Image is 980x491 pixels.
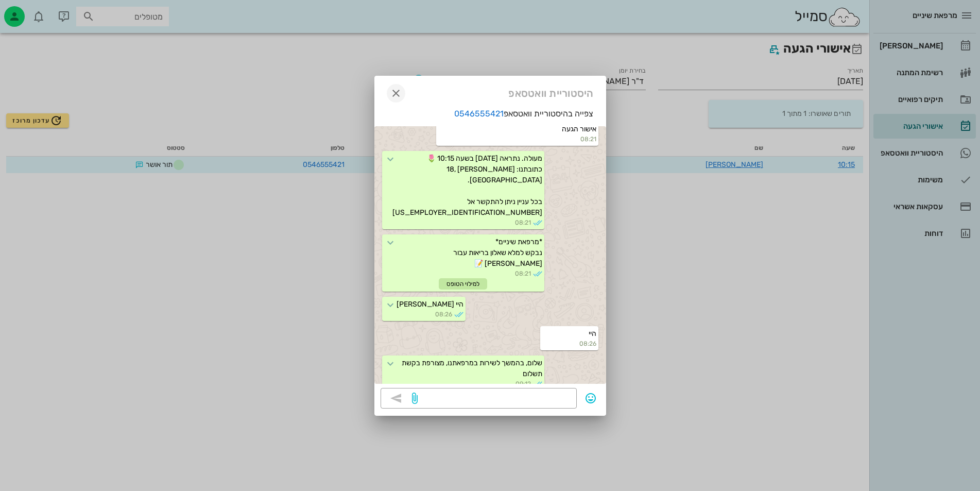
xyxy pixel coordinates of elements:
[374,108,606,120] p: צפייה בהיסטוריית וואטסאפ
[438,134,596,144] small: 08:21
[562,125,596,133] span: אישור הגעה
[439,278,487,290] div: למילוי הטופס
[397,300,463,309] span: היי [PERSON_NAME]
[515,269,531,278] span: 08:21
[400,359,542,378] span: שלום, בהמשך לשירות במרפאתנו, מצורפת בקשת תשלום
[542,339,596,348] small: 08:26
[435,310,452,319] span: 08:26
[374,76,606,108] div: היסטוריית וואטסאפ
[454,109,504,118] a: 0546555421
[515,379,531,388] span: 09:12
[515,218,531,227] span: 08:21
[452,238,542,268] span: *מרפאת שיניים* נבקש למלא שאלון בריאות עבור [PERSON_NAME] 📝
[589,329,596,338] span: היי
[392,154,542,217] span: מעולה. נתראה [DATE] בשעה 10:15 🌷 כתובתנו: [PERSON_NAME] 18, [GEOGRAPHIC_DATA]. בכל עניין ניתן להת...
